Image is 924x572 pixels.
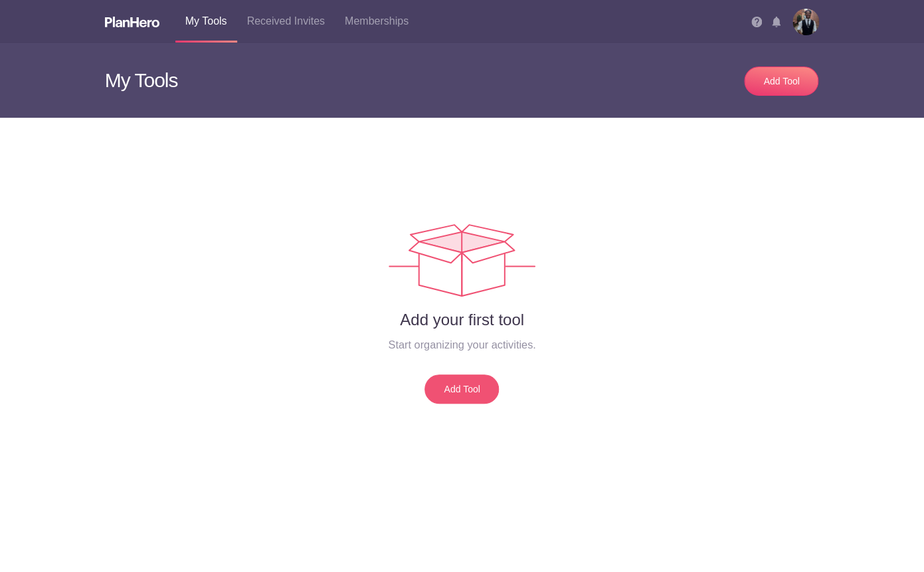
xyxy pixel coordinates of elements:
img: Logo white planhero [105,17,159,27]
img: Tools empty [389,224,535,297]
a: Add Tool [424,374,499,404]
img: Img 2166 [792,9,819,35]
a: Add Tool [744,67,818,96]
img: Help icon [751,17,762,27]
h4: Start organizing your activities. [105,337,818,353]
div: Add Tool [758,74,804,88]
img: Notifications [772,17,781,27]
h2: Add your first tool [105,310,818,330]
h3: My Tools [105,43,452,118]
